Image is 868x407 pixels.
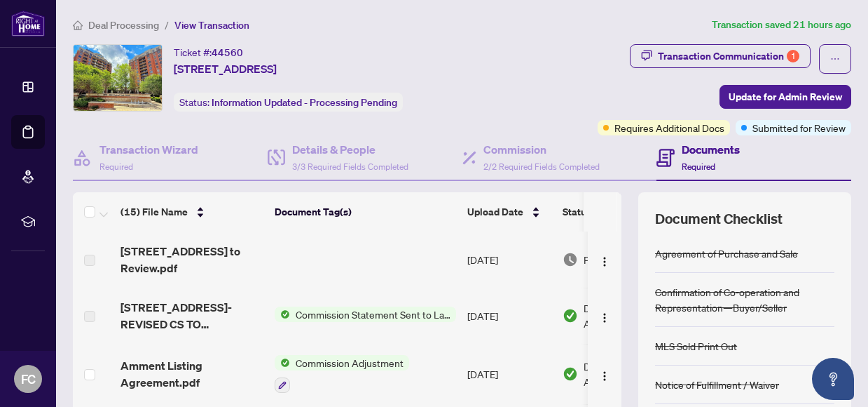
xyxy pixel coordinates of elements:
[483,161,600,172] span: 2/2 Required Fields Completed
[275,307,456,322] button: Status IconCommission Statement Sent to Lawyer
[88,19,159,32] span: Deal Processing
[275,355,409,393] button: Status IconCommission Adjustment
[752,120,846,135] span: Submitted for Review
[462,232,557,288] td: [DATE]
[292,141,408,158] h4: Details & People
[614,120,724,135] span: Requires Additional Docs
[269,192,462,232] th: Document Tag(s)
[99,141,198,158] h4: Transaction Wizard
[655,209,783,229] span: Document Checklist
[120,204,188,220] span: (15) File Name
[682,141,740,158] h4: Documents
[593,363,616,385] button: Logo
[115,192,269,232] th: (15) File Name
[212,96,397,109] span: Information Updated - Processing Pending
[462,288,557,344] td: [DATE]
[73,20,83,30] span: home
[584,252,654,267] span: Pending Review
[655,338,737,354] div: MLS Sold Print Out
[719,85,851,109] button: Update for Admin Review
[655,377,779,392] div: Notice of Fulfillment / Waiver
[712,17,851,33] article: Transaction saved 21 hours ago
[212,46,243,59] span: 44560
[275,307,290,322] img: Status Icon
[467,204,523,220] span: Upload Date
[584,300,670,331] span: Document Approved
[483,141,600,158] h4: Commission
[174,44,243,60] div: Ticket #:
[99,161,133,172] span: Required
[120,357,263,391] span: Amment Listing Agreement.pdf
[593,305,616,327] button: Logo
[563,366,578,382] img: Document Status
[658,45,799,67] div: Transaction Communication
[290,355,409,371] span: Commission Adjustment
[599,371,610,382] img: Logo
[593,248,616,271] button: Logo
[563,252,578,267] img: Document Status
[563,308,578,323] img: Document Status
[462,192,557,232] th: Upload Date
[830,54,840,64] span: ellipsis
[729,86,842,108] span: Update for Admin Review
[557,192,676,232] th: Status
[292,161,408,172] span: 3/3 Required Fields Completed
[462,344,557,404] td: [DATE]
[812,358,854,400] button: Open asap
[563,204,591,220] span: Status
[74,45,162,111] img: IMG-W12210486_1.jpg
[174,60,277,77] span: [STREET_ADDRESS]
[630,44,811,68] button: Transaction Communication1
[787,50,799,62] div: 1
[275,355,290,371] img: Status Icon
[120,243,263,276] span: [STREET_ADDRESS] to Review.pdf
[682,161,715,172] span: Required
[120,299,263,333] span: [STREET_ADDRESS]-REVISED CS TO LAWYER.pdf
[655,246,798,261] div: Agreement of Purchase and Sale
[290,307,456,322] span: Commission Statement Sent to Lawyer
[599,256,610,267] img: Logo
[174,93,403,112] div: Status:
[21,369,36,389] span: FC
[165,17,169,33] li: /
[655,284,834,315] div: Confirmation of Co-operation and Representation—Buyer/Seller
[11,11,45,36] img: logo
[584,359,670,389] span: Document Approved
[174,19,249,32] span: View Transaction
[599,312,610,323] img: Logo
